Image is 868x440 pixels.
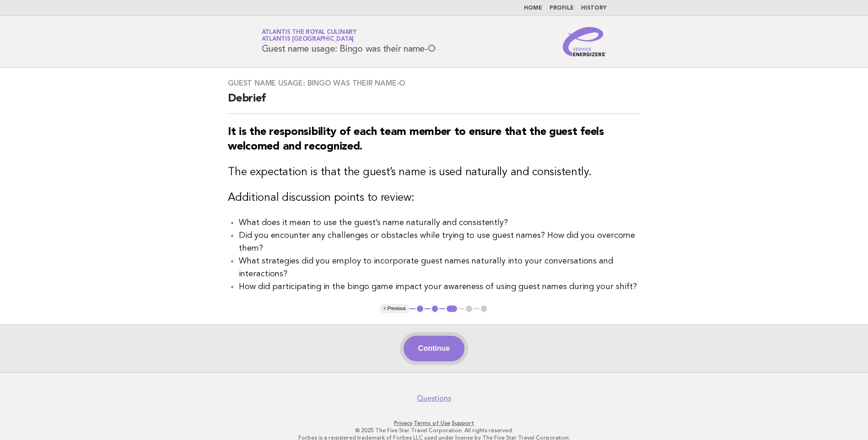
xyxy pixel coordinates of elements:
li: Did you encounter any challenges or obstacles while trying to use guest names? How did you overco... [239,229,640,255]
a: Privacy [394,420,412,426]
p: © 2025 The Five Star Travel Corporation. All rights reserved. [154,427,714,434]
a: Home [524,5,542,11]
button: 3 [445,304,458,313]
a: Questions [417,394,451,403]
a: Terms of Use [414,420,450,426]
a: Atlantis the Royal CulinaryAtlantis [GEOGRAPHIC_DATA] [262,29,356,42]
h3: Guest name usage: Bingo was their name-O [228,79,640,88]
button: 1 [415,304,425,313]
a: History [581,5,607,11]
li: What does it mean to use the guest’s name naturally and consistently? [239,216,640,229]
img: Service Energizers [563,27,607,56]
h2: Debrief [228,91,640,114]
li: How did participating in the bingo game impact your awareness of using guest names during your sh... [239,280,640,293]
h1: Guest name usage: Bingo was their name-O [262,30,436,54]
button: < Previous [380,304,410,313]
p: · · [154,419,714,427]
strong: It is the responsibility of each team member to ensure that the guest feels welcomed and recognized. [228,127,604,152]
button: 2 [431,304,440,313]
a: Profile [550,5,574,11]
li: What strategies did you employ to incorporate guest names naturally into your conversations and i... [239,255,640,280]
button: Continue [404,336,464,361]
span: Atlantis [GEOGRAPHIC_DATA] [262,37,354,43]
h3: The expectation is that the guest’s name is used naturally and consistently. [228,165,640,180]
a: Support [452,420,474,426]
h3: Additional discussion points to review: [228,191,640,205]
